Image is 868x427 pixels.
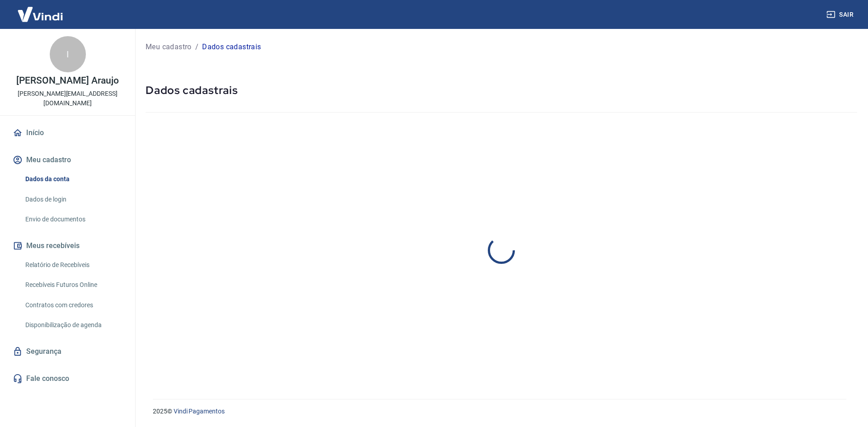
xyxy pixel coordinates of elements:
p: [PERSON_NAME] Araujo [16,76,118,85]
a: Disponibilização de agenda [22,316,124,334]
a: Dados de login [22,190,124,209]
a: Dados da conta [22,170,124,188]
p: / [195,42,198,52]
h5: Dados cadastrais [146,83,857,98]
a: Início [11,123,124,143]
a: Fale conosco [11,369,124,389]
p: 2025 © [153,407,846,416]
a: Segurança [11,342,124,361]
a: Recebíveis Futuros Online [22,276,124,294]
p: Dados cadastrais [202,42,261,52]
button: Meu cadastro [11,150,124,170]
button: Sair [825,6,857,23]
img: Vindi [11,0,70,28]
a: Contratos com credores [22,296,124,314]
a: Relatório de Recebíveis [22,256,124,274]
a: Vindi Pagamentos [174,408,225,415]
a: Envio de documentos [22,210,124,229]
div: I [50,36,86,72]
p: [PERSON_NAME][EMAIL_ADDRESS][DOMAIN_NAME] [7,89,128,108]
button: Meus recebíveis [11,236,124,256]
a: Meu cadastro [146,42,192,52]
